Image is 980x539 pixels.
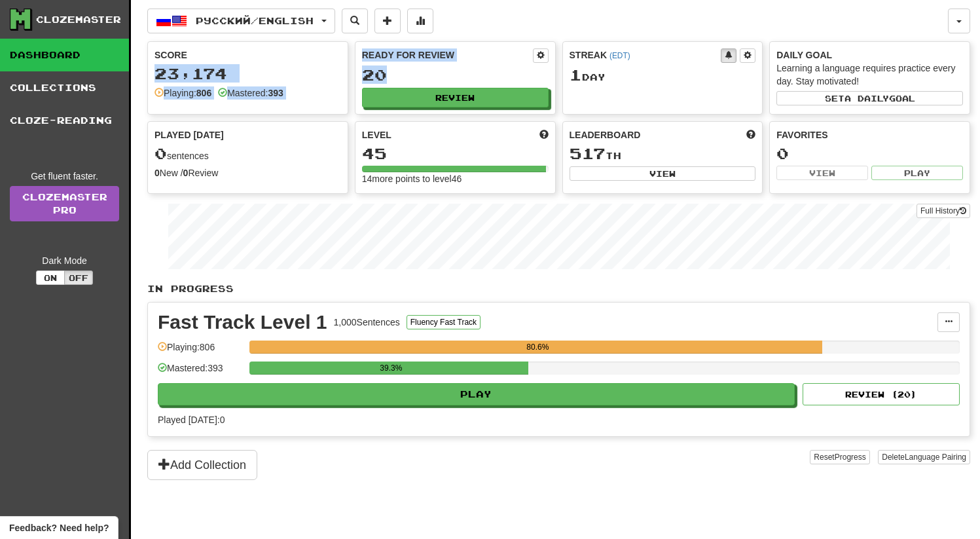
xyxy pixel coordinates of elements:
[147,282,970,295] p: In Progress
[362,145,549,162] div: 45
[835,453,866,462] span: Progress
[374,9,401,33] button: Add sentence to collection
[158,383,795,405] button: Play
[147,450,257,480] button: Add Collection
[154,144,167,162] span: 0
[570,144,606,162] span: 517
[570,166,756,181] button: View
[154,168,160,178] strong: 0
[810,450,869,464] button: ResetProgress
[10,186,119,221] a: ClozemasterPro
[147,9,335,33] button: Русский/English
[905,453,966,462] span: Language Pairing
[218,86,283,100] div: Mastered:
[776,48,963,62] div: Daily Goal
[10,254,119,267] div: Dark Mode
[154,65,341,82] div: 23,174
[253,362,528,375] div: 39.3%
[878,450,970,464] button: DeleteLanguage Pairing
[776,145,963,162] div: 0
[362,48,533,62] div: Ready for Review
[154,86,211,100] div: Playing:
[776,62,963,88] div: Learning a language requires practice every day. Stay motivated!
[10,170,119,183] div: Get fluent faster.
[776,166,868,180] button: View
[362,88,549,107] button: Review
[196,15,314,26] span: Русский / English
[916,204,970,218] button: Full History
[158,415,225,425] span: Played [DATE]: 0
[539,128,549,141] span: Score more points to level up
[362,172,549,185] div: 14 more points to level 46
[407,9,433,33] button: More stats
[334,316,400,329] div: 1,000 Sentences
[154,145,341,162] div: sentences
[158,312,327,332] div: Fast Track Level 1
[803,383,960,405] button: Review (20)
[9,521,109,534] span: Open feedback widget
[158,341,243,362] div: Playing: 806
[776,91,963,105] button: Seta dailygoal
[570,128,641,141] span: Leaderboard
[183,168,189,178] strong: 0
[196,88,211,98] strong: 806
[570,145,756,162] div: th
[154,48,341,62] div: Score
[154,128,224,141] span: Played [DATE]
[362,128,391,141] span: Level
[154,166,341,179] div: New / Review
[871,166,963,180] button: Play
[407,315,481,329] button: Fluency Fast Track
[570,67,756,84] div: Day
[158,362,243,383] div: Mastered: 393
[609,51,630,60] a: (EDT)
[36,270,65,285] button: On
[570,65,582,84] span: 1
[268,88,283,98] strong: 393
[36,13,121,26] div: Clozemaster
[253,341,822,354] div: 80.6%
[844,94,889,103] span: a daily
[342,9,368,33] button: Search sentences
[362,67,549,83] div: 20
[64,270,93,285] button: Off
[776,128,963,141] div: Favorites
[570,48,721,62] div: Streak
[746,128,755,141] span: This week in points, UTC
